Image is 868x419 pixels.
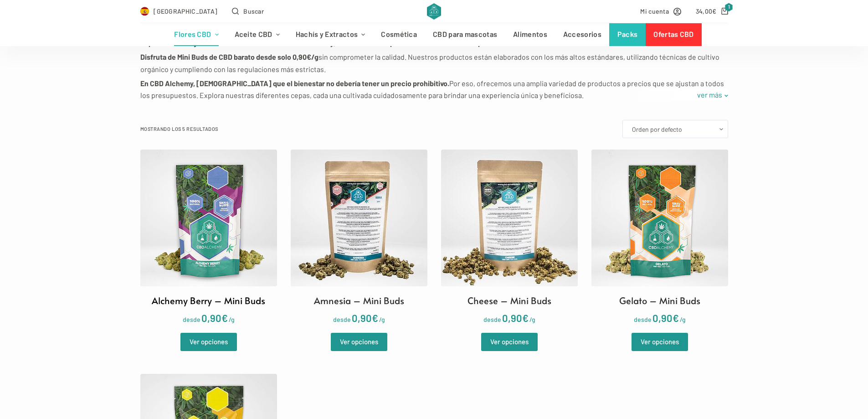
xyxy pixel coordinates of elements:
[619,294,700,307] h2: Gelato – Mini Buds
[609,23,646,46] a: Packs
[483,316,501,323] span: desde
[373,23,425,46] a: Cosmética
[180,333,237,351] a: Elige las opciones para “Alchemy Berry - Mini Buds”
[673,312,679,324] span: €
[680,316,686,323] span: /g
[331,333,387,351] a: Elige las opciones para “Amnesia - Mini Buds”
[505,23,555,46] a: Alimentos
[425,23,505,46] a: CBD para mascotas
[522,312,529,324] span: €
[140,52,318,61] strong: Disfruta de Mini Buds de CBD barato desde solo 0,90€/g
[140,79,449,88] strong: En CBD Alchemy, [DEMOGRAPHIC_DATA] que el bienestar no debería tener un precio prohibitivo.
[622,120,728,138] select: Pedido de la tienda
[183,316,200,323] span: desde
[502,312,529,324] bdi: 0,90
[232,6,264,16] button: Abrir formulario de búsqueda
[691,89,728,101] a: ver más
[467,294,551,307] h2: Cheese – Mini Buds
[140,7,149,16] img: ES Flag
[696,7,717,15] bdi: 34,00
[441,150,578,326] a: Cheese – Mini Buds desde0,90€/g
[152,294,265,307] h2: Alchemy Berry – Mini Buds
[140,78,728,102] p: Por eso, ofrecemos una amplia variedad de productos a precios que se ajustan a todos los presupue...
[291,150,427,326] a: Amnesia – Mini Buds desde0,90€/g
[372,312,378,324] span: €
[166,23,702,46] nav: Menú de cabecera
[555,23,609,46] a: Accesorios
[352,312,378,324] bdi: 0,90
[632,333,688,351] a: Elige las opciones para “Gelato - Mini Buds”
[288,23,373,46] a: Hachís y Extractos
[481,333,538,351] a: Elige las opciones para “Cheese - Mini Buds”
[243,6,264,16] span: Buscar
[140,51,728,75] p: sin comprometer la calidad. Nuestros productos están elaborados con los más altos estándares, uti...
[379,316,385,323] span: /g
[646,23,702,46] a: Ofertas CBD
[591,150,728,326] a: Gelato – Mini Buds desde0,90€/g
[201,312,228,324] bdi: 0,90
[696,6,728,16] a: Carro de compra
[640,6,669,16] span: Mi cuenta
[226,23,288,46] a: Aceite CBD
[140,125,218,133] p: Mostrando los 5 resultados
[140,150,277,326] a: Alchemy Berry – Mini Buds desde0,90€/g
[427,3,441,20] img: CBD Alchemy
[652,312,679,324] bdi: 0,90
[154,6,217,16] span: [GEOGRAPHIC_DATA]
[166,23,226,46] a: Flores CBD
[229,316,235,323] span: /g
[725,3,733,11] span: 1
[314,294,404,307] h2: Amnesia – Mini Buds
[634,316,652,323] span: desde
[333,316,351,323] span: desde
[221,312,228,324] span: €
[529,316,535,323] span: /g
[712,7,716,15] span: €
[140,6,218,16] a: Select Country
[640,6,681,16] a: Mi cuenta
